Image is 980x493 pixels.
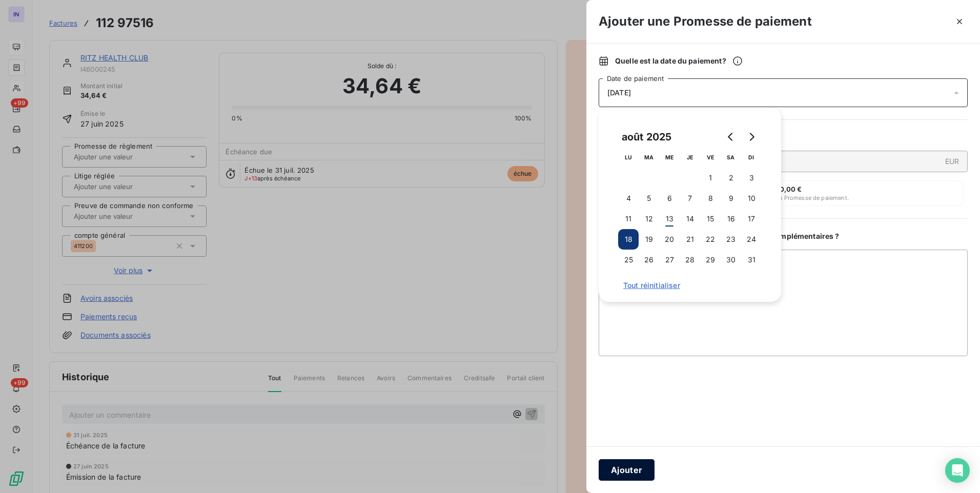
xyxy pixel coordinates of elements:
[618,229,639,250] button: 18
[659,250,680,270] button: 27
[599,459,655,481] button: Ajouter
[741,127,762,147] button: Go to next month
[680,250,700,270] button: 28
[659,147,680,168] th: mercredi
[639,250,659,270] button: 26
[741,168,762,188] button: 3
[659,188,680,209] button: 6
[607,89,631,97] span: [DATE]
[618,147,639,168] th: lundi
[639,229,659,250] button: 19
[639,188,659,209] button: 5
[780,185,802,193] span: 0,00 €
[721,229,741,250] button: 23
[700,147,721,168] th: vendredi
[945,458,970,483] div: Open Intercom Messenger
[639,209,659,229] button: 12
[700,209,721,229] button: 15
[680,229,700,250] button: 21
[741,250,762,270] button: 31
[618,250,639,270] button: 25
[680,209,700,229] button: 14
[741,229,762,250] button: 24
[618,129,675,145] div: août 2025
[618,188,639,209] button: 4
[721,188,741,209] button: 9
[680,188,700,209] button: 7
[659,209,680,229] button: 13
[700,188,721,209] button: 8
[721,250,741,270] button: 30
[721,168,741,188] button: 2
[721,147,741,168] th: samedi
[599,12,812,31] h3: Ajouter une Promesse de paiement
[700,168,721,188] button: 1
[741,188,762,209] button: 10
[639,147,659,168] th: mardi
[615,56,743,66] span: Quelle est la date du paiement ?
[741,147,762,168] th: dimanche
[680,147,700,168] th: jeudi
[659,229,680,250] button: 20
[700,229,721,250] button: 22
[741,209,762,229] button: 17
[700,250,721,270] button: 29
[721,127,741,147] button: Go to previous month
[721,209,741,229] button: 16
[623,281,757,290] span: Tout réinitialiser
[618,209,639,229] button: 11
